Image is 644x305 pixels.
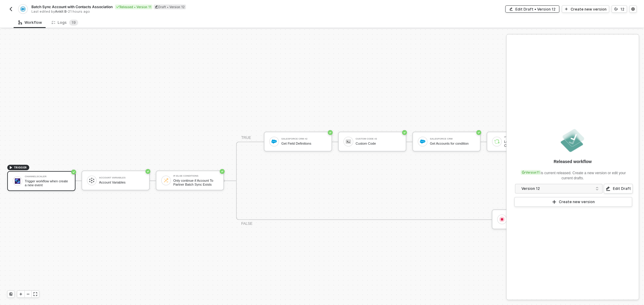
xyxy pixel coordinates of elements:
[521,170,541,175] div: Version 11
[89,178,95,183] img: icon
[499,217,505,222] img: icon
[565,7,568,11] span: icon-play
[72,20,73,25] span: 1
[509,7,513,11] span: icon-edit
[612,5,627,13] button: 12
[163,178,169,183] img: icon
[241,135,251,141] div: TRUE
[14,165,27,170] span: TRIGGER
[346,139,351,144] img: icon
[559,200,595,204] div: Create new version
[402,130,407,135] span: icon-success-page
[356,142,401,146] div: Custom Code
[55,9,66,14] span: Ankit B
[241,221,252,227] div: FALSE
[631,7,635,11] span: icon-settings
[31,4,113,9] span: Batch Sync Account with Contacts Association
[281,138,327,140] div: Salesforce CRM #2
[514,167,632,181] div: is current released. Create a new version or edit your current drafts.
[571,7,607,12] div: Create new version
[504,136,549,138] div: Iterate
[173,175,219,177] div: If-Else Conditions
[521,185,592,192] div: Version 12
[271,139,277,144] img: icon
[515,7,556,12] div: Edit Draft • Version 12
[420,139,425,144] img: icon
[430,138,475,140] div: Salesforce CRM
[522,171,526,174] span: icon-versioning
[69,20,78,26] sup: 19
[115,5,152,9] div: Released • Version 11
[614,7,618,11] span: icon-versioning
[356,138,401,140] div: Custom Code #2
[99,181,144,184] div: Account Variables
[559,127,586,154] img: released.png
[25,179,70,187] div: Trigger workflow when create a new event
[604,184,633,193] button: Edit Draft
[9,166,13,169] span: icon-play
[220,169,225,174] span: icon-success-page
[26,292,30,296] span: icon-minus
[613,186,631,191] div: Edit Draft
[146,169,150,174] span: icon-success-page
[99,177,144,179] div: Account Variables
[52,20,78,26] div: Logs
[620,7,624,12] div: 12
[173,179,219,186] div: Only continue if Account To Partner Batch Sync Exists
[552,200,557,204] span: icon-play
[34,292,37,296] span: icon-expand
[73,20,76,25] span: 9
[606,186,610,191] span: icon-edit
[25,175,70,178] div: Channelscaler
[514,197,632,207] button: Create new version
[8,7,13,11] img: back
[154,5,186,9] div: Draft • Version 12
[20,6,25,12] img: integration-icon
[281,142,327,146] div: Get Field Definitions
[155,5,158,8] span: icon-edit
[554,159,592,165] div: Released workflow
[562,5,609,13] button: Create new version
[31,9,322,14] div: Last edited by - 21 hours ago
[476,130,481,135] span: icon-success-page
[504,140,549,147] div: Loop through Salesforce CRM: data - Records
[71,170,76,175] span: icon-success-page
[15,178,20,184] img: icon
[430,142,475,146] div: Get Accounts for condition
[494,139,500,144] img: icon
[18,20,42,25] div: Workflow
[7,5,14,13] button: back
[19,292,23,296] span: icon-play
[505,5,559,13] button: Edit Draft • Version 12
[328,130,333,135] span: icon-success-page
